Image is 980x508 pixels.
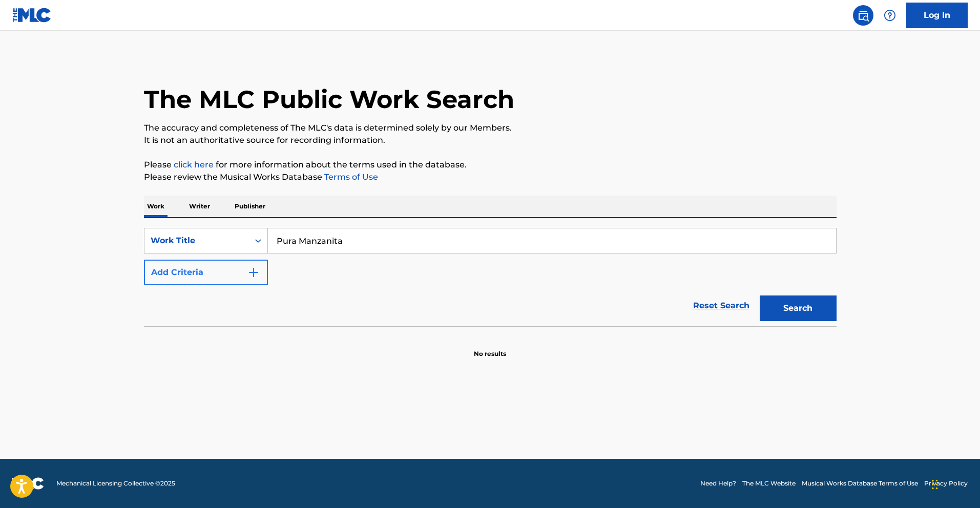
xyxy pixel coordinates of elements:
[144,134,837,146] p: It is not an authoritative source for recording information.
[12,477,44,490] img: logo
[932,469,938,500] div: Drag
[144,122,837,134] p: The accuracy and completeness of The MLC's data is determined solely by our Members.
[929,459,980,508] iframe: Chat Widget
[884,9,896,22] img: help
[802,479,918,488] a: Musical Works Database Terms of Use
[144,159,837,171] p: Please for more information about the terms used in the database.
[880,5,900,26] div: Help
[144,171,837,183] p: Please review the Musical Works Database
[760,295,837,321] button: Search
[322,172,378,182] a: Terms of Use
[144,228,837,326] form: Search Form
[924,479,968,488] a: Privacy Policy
[857,9,869,22] img: search
[906,3,968,28] a: Log In
[186,196,213,217] p: Writer
[151,235,243,247] div: Work Title
[144,84,514,115] h1: The MLC Public Work Search
[853,5,873,26] a: Public Search
[144,260,268,285] button: Add Criteria
[12,8,52,23] img: MLC Logo
[688,294,755,317] a: Reset Search
[232,196,268,217] p: Publisher
[56,479,175,488] span: Mechanical Licensing Collective © 2025
[247,266,260,279] img: 9d2ae6d4665cec9f34b9.svg
[700,479,736,488] a: Need Help?
[474,337,506,358] p: No results
[742,479,796,488] a: The MLC Website
[144,196,168,217] p: Work
[174,160,214,170] a: click here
